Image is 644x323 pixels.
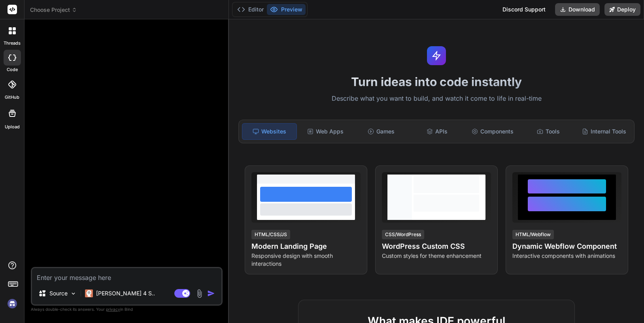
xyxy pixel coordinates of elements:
[5,94,19,101] label: GitHub
[70,290,77,297] img: Pick Models
[251,241,361,252] h4: Modern Landing Page
[31,306,223,313] p: Always double-check its answers. Your in Bind
[6,297,19,310] img: signin
[242,123,297,140] div: Websites
[521,123,575,140] div: Tools
[96,289,155,297] p: [PERSON_NAME] 4 S..
[251,230,290,239] div: HTML/CSS/JS
[4,40,21,47] label: threads
[251,252,361,268] p: Responsive design with smooth interactions
[298,123,353,140] div: Web Apps
[267,4,306,15] button: Preview
[85,289,93,297] img: Claude 4 Sonnet
[195,289,204,298] img: attachment
[555,3,600,16] button: Download
[30,6,77,14] span: Choose Project
[498,3,550,16] div: Discord Support
[382,241,491,252] h4: WordPress Custom CSS
[207,289,215,297] img: icon
[234,4,267,15] button: Editor
[512,230,554,239] div: HTML/Webflow
[354,123,408,140] div: Games
[465,123,519,140] div: Components
[5,124,20,130] label: Upload
[410,123,464,140] div: APIs
[604,3,640,16] button: Deploy
[512,252,621,260] p: Interactive components with animations
[106,307,120,312] span: privacy
[234,94,639,104] p: Describe what you want to build, and watch it come to life in real-time
[577,123,631,140] div: Internal Tools
[382,230,424,239] div: CSS/WordPress
[234,75,639,89] h1: Turn ideas into code instantly
[7,66,18,73] label: code
[49,289,68,297] p: Source
[382,252,491,260] p: Custom styles for theme enhancement
[512,241,621,252] h4: Dynamic Webflow Component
